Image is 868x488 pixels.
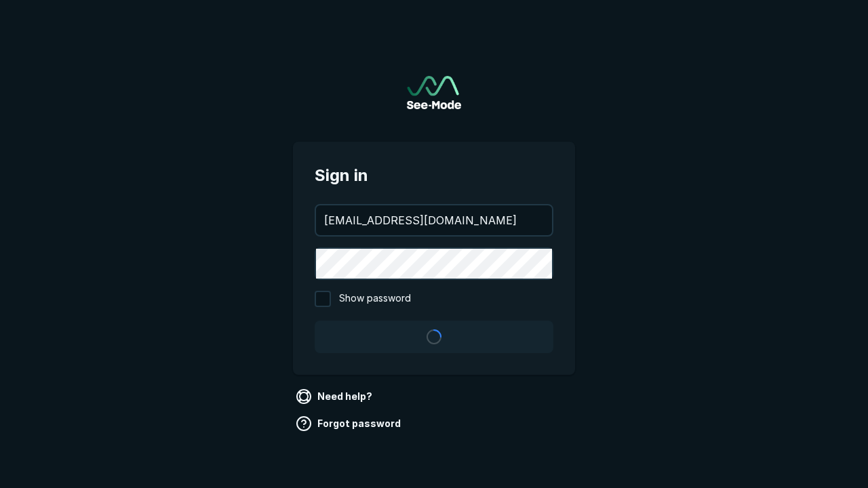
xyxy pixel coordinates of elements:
a: Forgot password [293,413,406,434]
input: your@email.com [316,205,552,235]
img: See-Mode Logo [407,76,461,109]
a: Need help? [293,386,378,407]
a: Go to sign in [407,76,461,109]
span: Show password [339,291,411,307]
span: Sign in [315,163,553,188]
